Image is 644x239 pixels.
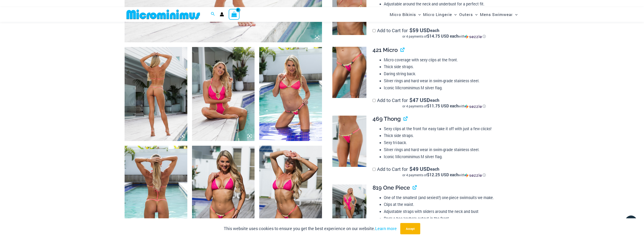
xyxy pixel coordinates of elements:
[423,8,452,20] span: Micro Lingerie
[375,226,397,231] a: Learn more
[373,27,516,39] label: Add to Cart for
[384,84,515,91] li: Iconic Microminimus M silver flag.
[125,9,202,20] img: MM SHOP LOGO FLAT
[427,103,458,109] span: $11.75 USD each
[229,9,240,20] a: View Shopping Cart, empty
[384,146,515,153] li: Silver rings and hard wear in swim-grade stainless steel.
[458,8,479,20] a: OutersMenu ToggleMenu Toggle
[422,8,458,20] a: Micro LingerieMenu ToggleMenu Toggle
[373,104,516,109] div: or 4 payments of with
[409,97,412,103] span: $
[332,184,366,236] img: Bubble Mesh Highlight Pink 819 One Piece
[384,63,515,70] li: Thick side straps.
[373,99,376,102] input: Add to Cart for$47 USD eachor 4 payments of$11.75 USD eachwithSezzle Click to learn more about Se...
[427,172,458,177] span: $12.25 USD each
[373,29,376,32] input: Add to Cart for$59 USD eachor 4 payments of$14.75 USD eachwithSezzle Click to learn more about Se...
[373,115,401,122] span: 469 Thong
[224,225,397,232] p: This website uses cookies to ensure you get the best experience on our website.
[459,8,473,20] span: Outers
[373,34,516,39] div: or 4 payments of$14.75 USD eachwithSezzle Click to learn more about Sezzle
[427,33,458,39] span: $14.75 USD each
[465,35,482,39] img: Sezzle
[220,12,224,16] a: Account icon link
[430,28,439,33] span: each
[373,166,516,178] label: Add to Cart for
[388,8,519,21] nav: Site Navigation
[409,98,430,102] span: 47 USD
[373,97,516,109] label: Add to Cart for
[384,56,515,63] li: Micro coverage with sexy clips at the front.
[373,173,516,177] div: or 4 payments of$12.25 USD eachwithSezzle Click to learn more about Sezzle
[384,132,515,139] li: Thick side straps.
[373,184,410,191] span: 819 One Piece
[384,139,515,146] li: Sexy tri-back.
[409,165,412,172] span: $
[373,47,398,53] span: 421 Micro
[384,0,515,8] li: Adjustable around the neck and underbust for a perfect fit.
[384,194,515,201] li: One of the smallest (and sexiest!) one-piece swimsuits we make.
[480,8,513,20] span: Mens Swimwear
[430,167,439,171] span: each
[384,215,515,222] li: Peek-a-boo keyhole cutout in the front.
[430,98,439,102] span: each
[373,168,376,171] input: Add to Cart for$49 USD eachor 4 payments of$12.25 USD eachwithSezzle Click to learn more about Se...
[373,173,516,177] div: or 4 payments of with
[452,8,457,20] span: Menu Toggle
[192,47,255,141] img: Bubble Mesh Highlight Pink 819 One Piece
[384,153,515,160] li: Iconic Microminimus M silver flag.
[384,70,515,77] li: Daring string back.
[465,173,482,177] img: Sezzle
[125,47,187,141] img: Bubble Mesh Highlight Pink 819 One Piece
[416,8,421,20] span: Menu Toggle
[465,104,482,109] img: Sezzle
[373,104,516,109] div: or 4 payments of$11.75 USD eachwithSezzle Click to learn more about Sezzle
[513,8,518,20] span: Menu Toggle
[479,8,519,20] a: Mens SwimwearMenu ToggleMenu Toggle
[332,116,366,167] img: Bubble Mesh Highlight Pink 469 Thong
[384,125,515,132] li: Sexy clips at the front for easy take it off with just a few clicks!
[332,47,366,98] img: Bubble Mesh Highlight Pink 421 Micro
[384,201,515,208] li: Clips at the waist.
[409,167,430,171] span: 49 USD
[373,34,516,39] div: or 4 payments of with
[389,8,422,20] a: Micro BikinisMenu ToggleMenu Toggle
[409,27,412,34] span: $
[473,8,478,20] span: Menu Toggle
[384,208,515,215] li: Adjustable straps with sliders around the neck and bust
[409,28,430,33] span: 59 USD
[384,77,515,84] li: Silver rings and hard wear in swim-grade stainless steel.
[211,11,215,17] a: Search icon link
[400,223,420,234] button: Accept
[259,47,322,141] img: Bubble Mesh Highlight Pink 323 Top 421 Micro
[390,8,416,20] span: Micro Bikinis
